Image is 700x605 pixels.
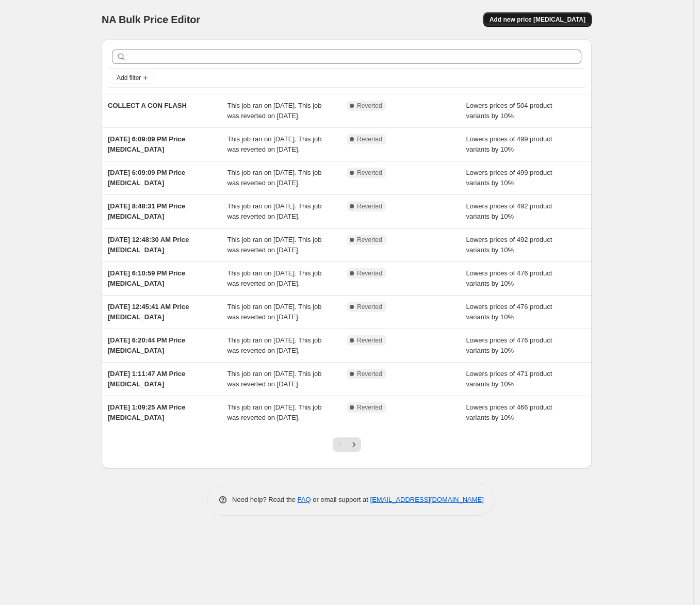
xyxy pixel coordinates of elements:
[227,202,322,220] span: This job ran on [DATE]. This job was reverted on [DATE].
[466,102,552,120] span: Lowers prices of 504 product variants by 10%
[108,303,189,321] span: [DATE] 12:45:41 AM Price [MEDICAL_DATA]
[227,269,322,287] span: This job ran on [DATE]. This job was reverted on [DATE].
[357,236,382,244] span: Reverted
[227,102,322,120] span: This job ran on [DATE]. This job was reverted on [DATE].
[117,74,141,82] span: Add filter
[466,336,552,354] span: Lowers prices of 476 product variants by 10%
[357,403,382,412] span: Reverted
[108,269,185,287] span: [DATE] 6:10:59 PM Price [MEDICAL_DATA]
[357,269,382,277] span: Reverted
[108,102,187,109] span: COLLECT A CON FLASH
[108,370,185,388] span: [DATE] 1:11:47 AM Price [MEDICAL_DATA]
[490,15,585,24] span: Add new price [MEDICAL_DATA]
[108,336,185,354] span: [DATE] 6:20:44 PM Price [MEDICAL_DATA]
[227,169,322,187] span: This job ran on [DATE]. This job was reverted on [DATE].
[333,437,361,452] nav: Pagination
[102,14,200,25] span: NA Bulk Price Editor
[108,135,185,153] span: [DATE] 6:09:09 PM Price [MEDICAL_DATA]
[357,169,382,177] span: Reverted
[370,496,484,503] a: [EMAIL_ADDRESS][DOMAIN_NAME]
[227,303,322,321] span: This job ran on [DATE]. This job was reverted on [DATE].
[357,370,382,378] span: Reverted
[466,269,552,287] span: Lowers prices of 476 product variants by 10%
[311,496,370,503] span: or email support at
[298,496,311,503] a: FAQ
[466,403,552,421] span: Lowers prices of 466 product variants by 10%
[483,12,592,27] button: Add new price [MEDICAL_DATA]
[227,135,322,153] span: This job ran on [DATE]. This job was reverted on [DATE].
[466,370,552,388] span: Lowers prices of 471 product variants by 10%
[232,496,298,503] span: Need help? Read the
[466,135,552,153] span: Lowers prices of 499 product variants by 10%
[227,370,322,388] span: This job ran on [DATE]. This job was reverted on [DATE].
[108,236,189,254] span: [DATE] 12:48:30 AM Price [MEDICAL_DATA]
[357,102,382,110] span: Reverted
[466,202,552,220] span: Lowers prices of 492 product variants by 10%
[466,169,552,187] span: Lowers prices of 499 product variants by 10%
[357,303,382,311] span: Reverted
[108,403,185,421] span: [DATE] 1:09:25 AM Price [MEDICAL_DATA]
[357,135,382,143] span: Reverted
[357,202,382,210] span: Reverted
[227,236,322,254] span: This job ran on [DATE]. This job was reverted on [DATE].
[466,303,552,321] span: Lowers prices of 476 product variants by 10%
[357,336,382,345] span: Reverted
[347,437,361,452] button: Next
[108,202,185,220] span: [DATE] 8:48:31 PM Price [MEDICAL_DATA]
[112,72,153,84] button: Add filter
[108,169,185,187] span: [DATE] 6:09:09 PM Price [MEDICAL_DATA]
[227,336,322,354] span: This job ran on [DATE]. This job was reverted on [DATE].
[466,236,552,254] span: Lowers prices of 492 product variants by 10%
[227,403,322,421] span: This job ran on [DATE]. This job was reverted on [DATE].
